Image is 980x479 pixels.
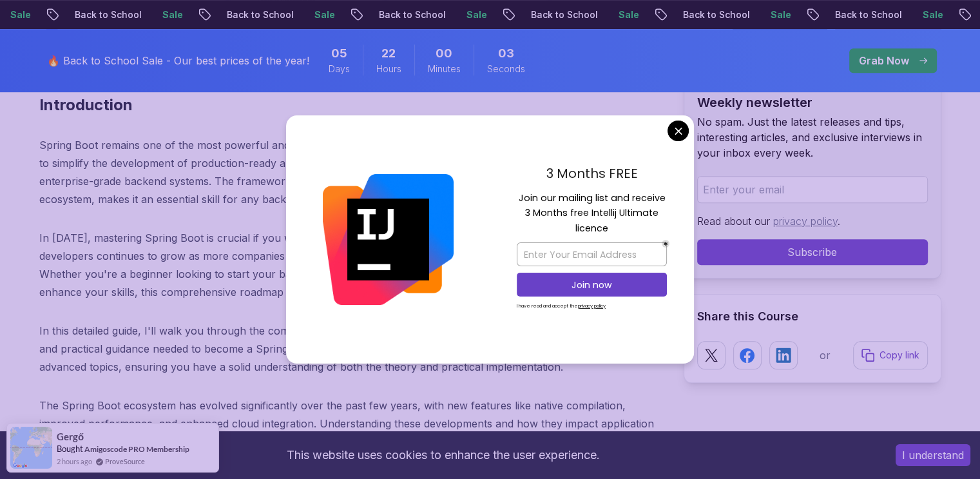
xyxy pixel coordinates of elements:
[428,63,461,75] span: Minutes
[39,322,663,376] p: In this detailed guide, I'll walk you through the complete roadmap step-by-step, providing you wi...
[381,44,396,63] span: 22 Hours
[697,213,928,229] p: Read about our .
[363,8,451,21] p: Back to School
[376,63,401,75] span: Hours
[57,456,92,467] span: 2 hours ago
[697,176,928,203] input: Enter your email
[697,239,928,265] button: Subscribe
[39,95,663,115] h2: Introduction
[57,444,83,454] span: Bought
[57,431,84,442] span: Gergő
[147,8,188,21] p: Sale
[755,8,796,21] p: Sale
[39,396,663,451] p: The Spring Boot ecosystem has evolved significantly over the past few years, with new features li...
[853,341,928,369] button: Copy link
[896,444,970,466] button: Accept cookies
[697,308,928,326] h2: Share this Course
[859,53,909,68] p: Grab Now
[329,63,350,75] span: Days
[299,8,340,21] p: Sale
[105,456,145,467] a: ProveSource
[603,8,644,21] p: Sale
[697,93,928,112] h2: Weekly newsletter
[451,8,492,21] p: Sale
[879,349,919,362] p: Copy link
[820,347,831,363] p: or
[59,8,147,21] p: Back to School
[697,114,928,161] p: No spam. Just the latest releases and tips, interesting articles, and exclusive interviews in you...
[10,427,52,469] img: provesource social proof notification image
[907,8,948,21] p: Sale
[331,44,347,63] span: 5 Days
[436,44,452,63] span: 0 Minutes
[515,8,603,21] p: Back to School
[39,229,663,301] p: In [DATE], mastering Spring Boot is crucial if you want to succeed as a backend developer. The de...
[211,8,299,21] p: Back to School
[84,444,189,454] a: Amigoscode PRO Membership
[10,441,876,469] div: This website uses cookies to enhance the user experience.
[773,215,838,228] a: privacy policy
[668,8,755,21] p: Back to School
[39,136,663,208] p: Spring Boot remains one of the most powerful and widely adopted frameworks for Java developers in...
[47,53,309,68] p: 🔥 Back to School Sale - Our best prices of the year!
[498,44,514,63] span: 3 Seconds
[820,8,907,21] p: Back to School
[487,63,525,75] span: Seconds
